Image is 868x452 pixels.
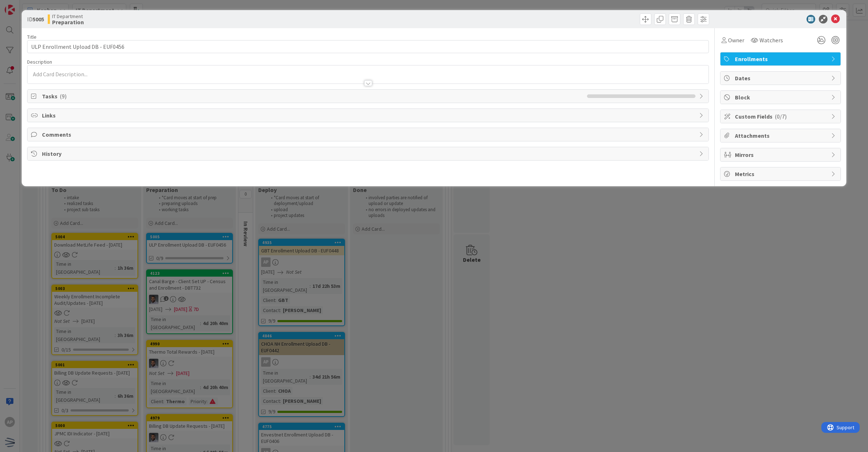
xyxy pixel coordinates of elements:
span: ( 0/7 ) [775,113,787,120]
span: Owner [728,36,744,44]
span: IT Department [52,13,84,19]
span: Dates [735,74,827,82]
span: Links [42,111,695,120]
span: Watchers [759,36,783,44]
span: Description [27,59,52,65]
span: Attachments [735,131,827,140]
span: ( 9 ) [60,93,67,100]
input: type card name here... [27,40,709,53]
span: Custom Fields [735,112,827,121]
b: 5005 [33,16,44,23]
span: Comments [42,130,695,139]
span: History [42,149,695,158]
span: Enrollments [735,55,827,63]
span: Support [15,1,33,10]
span: ID [27,15,44,24]
label: Title [27,34,37,40]
span: Block [735,93,827,102]
span: Tasks [42,92,583,101]
b: Preparation [52,19,84,25]
span: Metrics [735,170,827,178]
span: Mirrors [735,150,827,159]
